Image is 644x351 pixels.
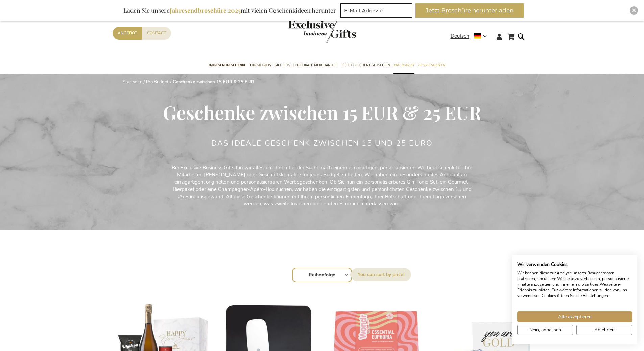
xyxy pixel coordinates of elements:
[293,61,337,69] span: Corporate Merchandise
[351,268,411,281] label: Sortieren nach
[418,61,445,69] span: Gelegenheiten
[517,270,632,299] p: Wir können diese zur Analyse unserer Besucherdaten platzieren, um unsere Webseite zu verbessern, ...
[120,3,339,18] div: Laden Sie unsere mit vielen Geschenkideen herunter
[288,20,356,43] img: Exclusive Business gifts logo
[142,27,171,40] a: Contact
[632,8,636,12] img: Close
[576,325,632,335] button: Alle verweigern cookies
[558,313,592,320] span: Alle akzeptieren
[170,164,474,208] p: Bei Exclusive Business Gifts tun wir alles, um Ihnen bei der Suche nach einem einzigartigen, pers...
[517,325,573,335] button: cookie Einstellungen anpassen
[275,61,290,69] span: Gift Sets
[594,326,615,333] span: Ablehnen
[208,61,246,69] span: Jahresendgeschenke
[249,61,271,69] span: TOP 50 Gifts
[415,3,524,18] button: Jetzt Broschüre herunterladen
[340,3,412,18] input: E-Mail-Adresse
[163,100,481,125] span: Geschenke zwischen 15 EUR & 25 EUR
[170,6,241,15] b: Jahresendbroschüre 2025
[451,32,491,40] div: Deutsch
[113,27,142,40] a: Angebot
[529,326,561,333] span: Nein, anpassen
[630,6,638,15] div: Close
[146,79,169,85] a: Pro Budget
[451,32,469,40] span: Deutsch
[341,61,390,69] span: Select Geschenk Gutschein
[123,79,142,85] a: Startseite
[517,261,632,268] h2: Wir verwenden Cookies
[173,79,254,85] strong: Geschenke zwischen 15 EUR & 25 EUR
[211,139,433,147] h2: Das ideale Geschenk zwischen 15 und 25 Euro
[517,311,632,322] button: Akzeptieren Sie alle cookies
[288,20,322,43] a: store logo
[340,3,414,20] form: marketing offers and promotions
[393,61,414,69] span: Pro Budget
